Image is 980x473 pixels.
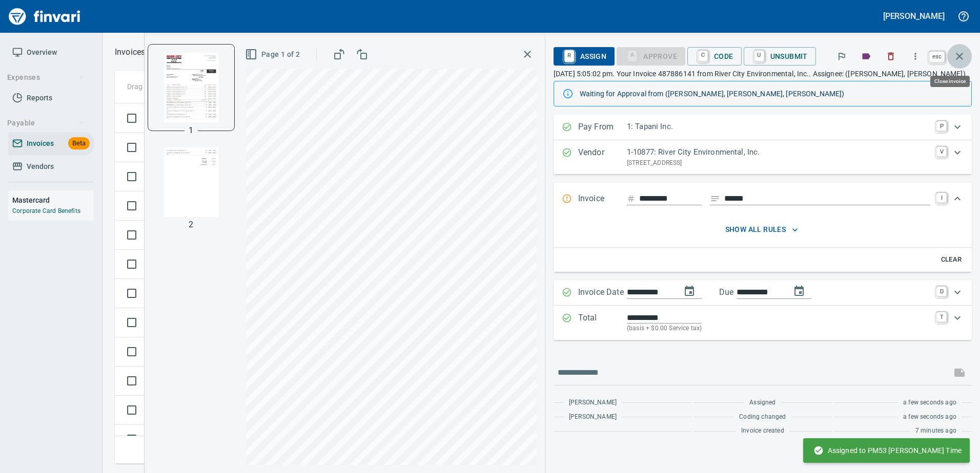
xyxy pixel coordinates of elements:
nav: breadcrumb [115,46,145,58]
span: Clear [937,254,965,266]
span: This records your message into the invoice and notifies anyone mentioned [947,360,972,385]
a: InvoicesBeta [8,132,94,155]
span: Expenses [7,71,85,84]
a: D [936,286,947,296]
div: Expand [554,306,972,340]
button: show all rules [578,220,945,239]
button: Expenses [3,68,89,87]
span: Invoice created [741,426,784,436]
p: Drag a column heading here to group the table [127,81,277,92]
button: change date [677,279,702,304]
span: Overview [27,46,57,59]
a: Corporate Card Benefits [12,207,80,214]
span: Vendors [27,160,54,173]
a: Vendors [8,155,94,178]
span: Unsubmit [752,48,808,65]
p: Invoices [115,46,145,58]
span: Assigned to PM53 [PERSON_NAME] Time [813,445,962,456]
span: Reports [27,92,52,104]
p: (basis + $0.00 Service tax) [627,324,930,334]
p: 1-10877: River City Environmental, Inc. [627,146,930,158]
h6: Mastercard [12,195,94,206]
span: Beta [68,138,90,149]
span: Page 1 of 2 [247,48,300,61]
p: Invoice Date [578,286,627,299]
button: Clear [935,252,968,268]
span: Payable [7,117,85,130]
p: [DATE] 5:05:02 pm. Your Invoice 487886141 from River City Environmental, Inc.. Assignee: ([PERSON... [554,69,972,79]
p: Due [719,286,768,298]
div: Expand [554,280,972,306]
a: U [754,50,764,61]
div: Expand [554,115,972,140]
button: CCode [687,47,742,66]
button: Payable [3,114,89,133]
span: a few seconds ago [903,398,956,408]
a: V [936,146,947,157]
span: Code [696,48,733,65]
button: More [904,45,927,68]
span: Assign [562,48,606,65]
svg: Invoice description [710,193,720,204]
p: Invoice [578,192,627,206]
a: Reports [8,87,94,110]
a: T [936,312,947,322]
a: Overview [8,41,94,64]
a: C [698,50,708,61]
p: Vendor [578,146,627,168]
button: change due date [787,279,811,304]
div: Expand [554,182,972,216]
div: Expand [554,140,972,174]
p: 2 [189,219,193,231]
button: Flag [830,45,853,68]
button: Discard [880,45,902,68]
a: P [936,121,947,131]
img: Page 1 [156,53,226,122]
div: Waiting for Approval from ([PERSON_NAME], [PERSON_NAME], [PERSON_NAME]) [580,84,963,103]
a: I [936,192,947,203]
p: 1: Tapani Inc. [627,121,930,133]
img: Page 2 [156,147,226,217]
span: [PERSON_NAME] [569,398,617,408]
span: Coding changed [739,412,786,422]
p: [STREET_ADDRESS] [627,158,930,168]
div: Coding Required [617,51,685,59]
a: esc [929,51,945,62]
a: R [564,50,574,61]
button: UUnsubmit [744,47,816,66]
img: Finvari [6,4,83,29]
button: [PERSON_NAME] [881,8,947,24]
p: 1 [189,124,193,137]
span: Invoices [27,137,54,150]
span: 7 minutes ago [915,426,956,436]
p: Total [578,312,627,334]
span: [PERSON_NAME] [569,412,617,422]
button: Page 1 of 2 [243,45,304,64]
span: show all rules [582,223,941,236]
span: a few seconds ago [903,412,956,422]
p: Pay From [578,121,627,134]
div: Expand [554,216,972,271]
h5: [PERSON_NAME] [883,11,945,21]
button: Labels [855,45,877,68]
span: Assigned [749,398,775,408]
button: RAssign [554,47,615,66]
